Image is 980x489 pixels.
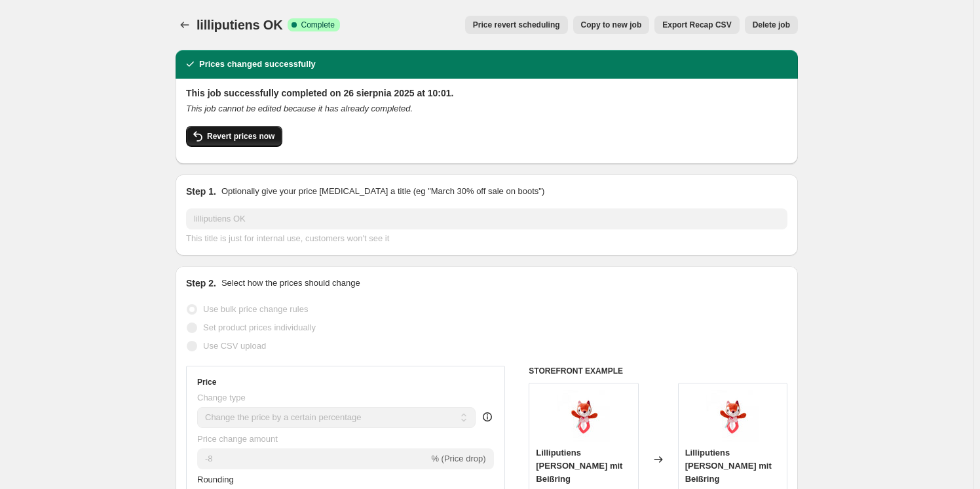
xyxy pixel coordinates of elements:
h2: Step 2. [186,277,216,290]
span: Copy to new job [581,20,642,30]
span: Delete job [753,20,790,30]
button: Delete job [745,16,798,34]
button: Copy to new job [573,16,650,34]
p: Optionally give your price [MEDICAL_DATA] a title (eg "March 30% off sale on boots") [221,185,544,198]
h6: STOREFRONT EXAMPLE [529,366,787,376]
span: Price change amount [197,434,278,444]
input: 30% off holiday sale [186,208,787,229]
img: 2_91709a61-c497-4575-85c3-bb64ebf9fc6d_80x.jpg [557,390,610,442]
span: % (Price drop) [431,454,485,463]
span: lilliputiens OK [197,18,282,32]
span: Complete [301,20,334,30]
h3: Price [197,377,216,387]
div: help [481,410,494,423]
span: Set product prices individually [203,323,316,332]
span: Export Recap CSV [662,20,731,30]
button: Price change jobs [176,16,194,34]
h2: Prices changed successfully [199,58,316,71]
h2: Step 1. [186,185,216,198]
h2: This job successfully completed on 26 sierpnia 2025 at 10:01. [186,87,787,100]
span: Rounding [197,475,234,484]
span: Change type [197,393,246,402]
span: Use bulk price change rules [203,304,308,314]
img: 2_91709a61-c497-4575-85c3-bb64ebf9fc6d_80x.jpg [706,390,759,442]
input: -15 [197,448,428,469]
button: Export Recap CSV [654,16,739,34]
span: Revert prices now [207,131,274,142]
button: Revert prices now [186,126,282,147]
span: Price revert scheduling [473,20,560,30]
button: Price revert scheduling [465,16,568,34]
span: This title is just for internal use, customers won't see it [186,233,389,243]
i: This job cannot be edited because it has already completed. [186,104,413,113]
span: Use CSV upload [203,341,266,351]
p: Select how the prices should change [221,277,360,290]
